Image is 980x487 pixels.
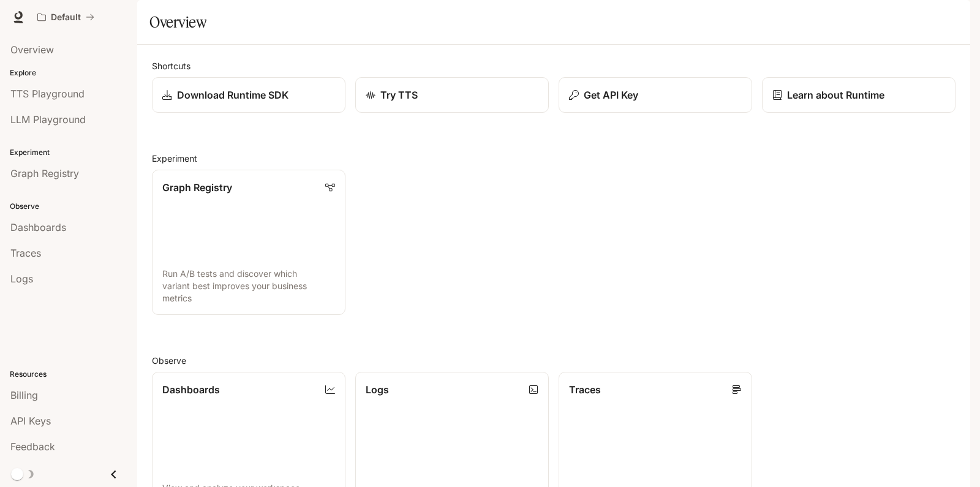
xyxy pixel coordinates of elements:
[380,88,418,102] p: Try TTS
[152,77,345,113] a: Download Runtime SDK
[762,77,956,113] a: Learn about Runtime
[162,382,220,397] p: Dashboards
[162,180,232,195] p: Graph Registry
[584,88,638,102] p: Get API Key
[355,77,549,113] a: Try TTS
[152,354,956,367] h2: Observe
[152,170,345,315] a: Graph RegistryRun A/B tests and discover which variant best improves your business metrics
[366,382,389,397] p: Logs
[162,268,335,304] p: Run A/B tests and discover which variant best improves your business metrics
[569,382,601,397] p: Traces
[152,152,956,165] h2: Experiment
[177,88,288,102] p: Download Runtime SDK
[51,12,81,23] p: Default
[149,10,206,34] h1: Overview
[32,5,100,29] button: All workspaces
[787,88,884,102] p: Learn about Runtime
[559,77,752,113] button: Get API Key
[152,59,956,72] h2: Shortcuts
